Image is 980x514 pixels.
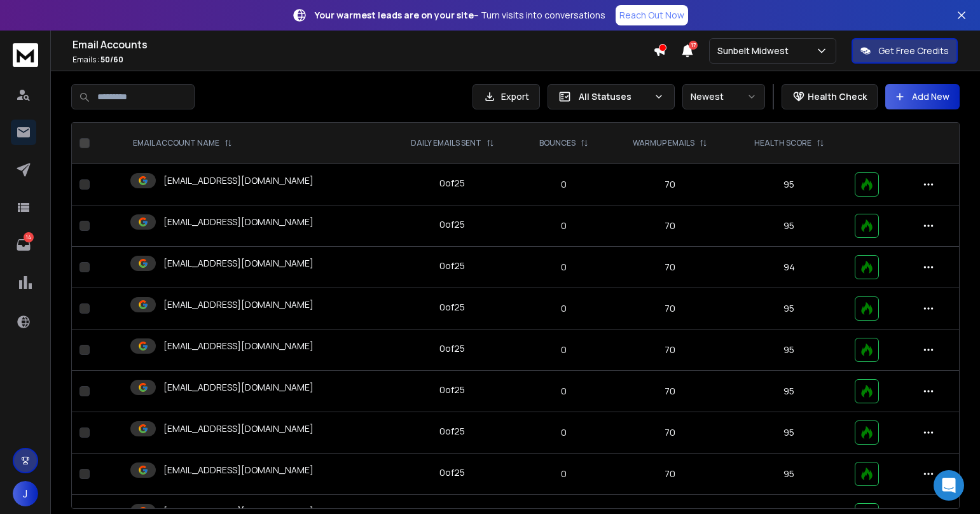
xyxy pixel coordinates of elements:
p: 0 [527,178,601,191]
p: BOUNCES [539,138,576,148]
p: WARMUP EMAILS [633,138,694,148]
p: [EMAIL_ADDRESS][DOMAIN_NAME] [163,381,314,394]
button: J [13,481,38,506]
span: 50 / 60 [100,54,123,65]
p: – Turn visits into conversations [315,9,605,22]
h1: Email Accounts [72,37,653,52]
div: 0 of 25 [439,342,465,355]
p: Get Free Credits [878,45,949,57]
td: 70 [609,247,731,288]
strong: Your warmest leads are on your site [315,9,474,21]
p: 0 [527,468,601,480]
div: Open Intercom Messenger [934,470,964,501]
td: 70 [609,454,731,495]
td: 95 [731,454,847,495]
p: 0 [527,426,601,439]
td: 70 [609,412,731,454]
div: 0 of 25 [439,260,465,272]
button: Export [473,84,540,109]
p: Reach Out Now [619,9,684,22]
p: DAILY EMAILS SENT [411,138,481,148]
td: 70 [609,164,731,205]
p: [EMAIL_ADDRESS][DOMAIN_NAME] [163,340,314,352]
p: [EMAIL_ADDRESS][DOMAIN_NAME] [163,257,314,270]
button: Get Free Credits [852,38,958,64]
td: 95 [731,330,847,371]
p: 0 [527,385,601,398]
a: 14 [11,232,36,258]
td: 95 [731,412,847,454]
div: EMAIL ACCOUNT NAME [133,138,232,148]
td: 70 [609,205,731,247]
img: logo [13,43,38,67]
div: 0 of 25 [439,301,465,314]
p: [EMAIL_ADDRESS][DOMAIN_NAME] [163,216,314,228]
button: Add New [885,84,960,109]
a: Reach Out Now [616,5,688,25]
p: 0 [527,344,601,356]
span: 17 [689,41,698,50]
p: 0 [527,261,601,274]
td: 95 [731,164,847,205]
p: [EMAIL_ADDRESS][DOMAIN_NAME] [163,422,314,435]
div: 0 of 25 [439,177,465,190]
p: [EMAIL_ADDRESS][DOMAIN_NAME] [163,174,314,187]
div: 0 of 25 [439,466,465,479]
p: 0 [527,302,601,315]
p: 14 [24,232,34,242]
div: 0 of 25 [439,218,465,231]
p: [EMAIL_ADDRESS][DOMAIN_NAME] [163,298,314,311]
p: HEALTH SCORE [754,138,811,148]
td: 95 [731,288,847,330]
div: 0 of 25 [439,425,465,438]
p: Sunbelt Midwest [717,45,794,57]
td: 95 [731,205,847,247]
td: 70 [609,330,731,371]
button: Newest [682,84,765,109]
p: 0 [527,219,601,232]
p: [EMAIL_ADDRESS][DOMAIN_NAME] [163,464,314,476]
p: Health Check [808,90,867,103]
td: 94 [731,247,847,288]
td: 70 [609,288,731,330]
p: Emails : [72,55,653,65]
div: 0 of 25 [439,384,465,396]
td: 70 [609,371,731,412]
button: Health Check [782,84,878,109]
p: All Statuses [579,90,649,103]
td: 95 [731,371,847,412]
